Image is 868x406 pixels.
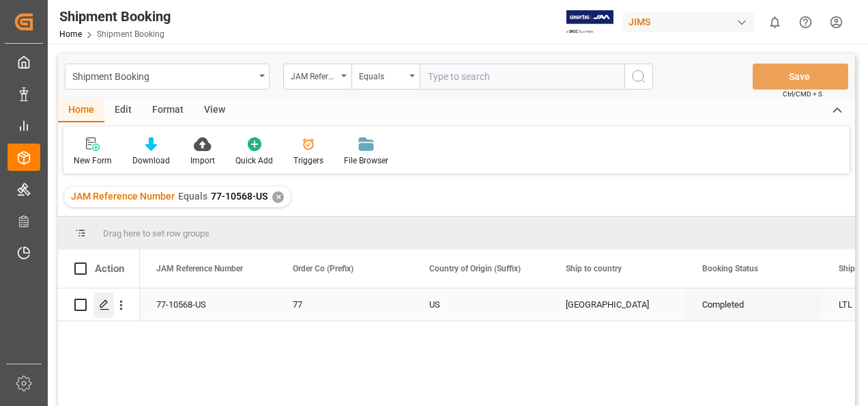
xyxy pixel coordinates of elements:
[429,289,533,321] div: US
[72,67,255,84] div: Shipment Booking
[783,89,822,99] span: Ctrl/CMD + S
[623,12,754,32] div: JIMS
[293,289,396,321] div: 77
[58,99,104,122] div: Home
[351,64,420,90] button: open menu
[702,264,758,273] span: Booking Status
[566,264,622,273] span: Ship to country
[74,154,112,167] div: New Form
[235,154,273,167] div: Quick Add
[132,154,170,167] div: Download
[291,67,337,83] div: JAM Reference Number
[702,289,806,321] div: Completed
[420,64,624,90] input: Type to search
[293,264,353,273] span: Order Co (Prefix)
[103,228,209,239] span: Drag here to set row groups
[566,10,613,34] img: Exertis%20JAM%20-%20Email%20Logo.jpg_1722504956.jpg
[95,262,124,275] div: Action
[178,191,207,202] span: Equals
[140,288,276,321] div: 77-10568-US
[156,264,243,273] span: JAM Reference Number
[58,288,140,321] div: Press SPACE to select this row.
[566,289,669,321] div: [GEOGRAPHIC_DATA]
[272,191,284,203] div: ✕
[211,191,267,202] span: 77-10568-US
[59,6,171,27] div: Shipment Booking
[190,154,215,167] div: Import
[790,7,821,38] button: Help Center
[194,99,235,122] div: View
[344,154,388,167] div: File Browser
[71,191,175,202] span: JAM Reference Number
[293,154,323,167] div: Triggers
[283,64,351,90] button: open menu
[623,9,759,35] button: JIMS
[753,64,848,90] button: Save
[65,64,270,90] button: open menu
[142,99,194,122] div: Format
[59,29,82,39] a: Home
[759,7,790,38] button: show 0 new notifications
[429,264,521,273] span: Country of Origin (Suffix)
[359,67,405,83] div: Equals
[624,64,653,90] button: search button
[104,99,142,122] div: Edit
